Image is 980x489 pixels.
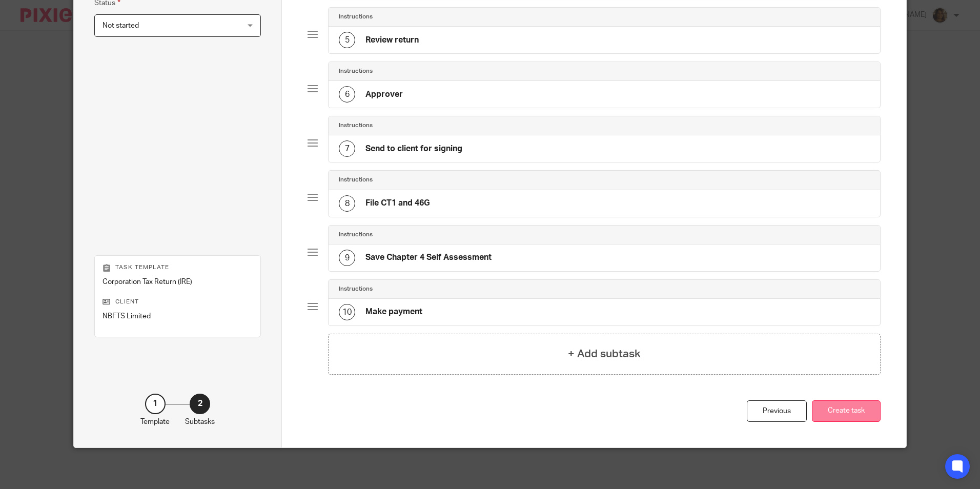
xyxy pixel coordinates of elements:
h4: Instructions [339,231,373,239]
div: 1 [145,394,166,414]
div: 7 [339,140,355,157]
div: 5 [339,32,355,48]
h4: Send to client for signing [365,144,462,154]
p: Corporation Tax Return (IRE) [103,277,253,287]
p: Task template [103,263,253,272]
button: Create task [812,400,881,422]
p: Client [103,298,253,306]
p: Subtasks [185,417,215,427]
h4: Approver [365,89,403,100]
h4: Review return [365,35,419,46]
h4: Instructions [339,13,373,21]
h4: Instructions [339,176,373,184]
div: 8 [339,195,355,212]
div: 10 [339,304,355,320]
div: 2 [190,394,210,414]
div: Previous [747,400,807,422]
h4: File CT1 and 46G [365,198,430,209]
h4: + Add subtask [568,346,641,362]
p: Template [140,417,170,427]
h4: Instructions [339,121,373,130]
p: NBFTS Limited [103,311,253,321]
div: 6 [339,86,355,103]
h4: Instructions [339,67,373,75]
h4: Save Chapter 4 Self Assessment [365,252,492,263]
h4: Instructions [339,285,373,293]
div: 9 [339,250,355,266]
h4: Make payment [365,307,422,317]
span: Not started [103,22,139,29]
